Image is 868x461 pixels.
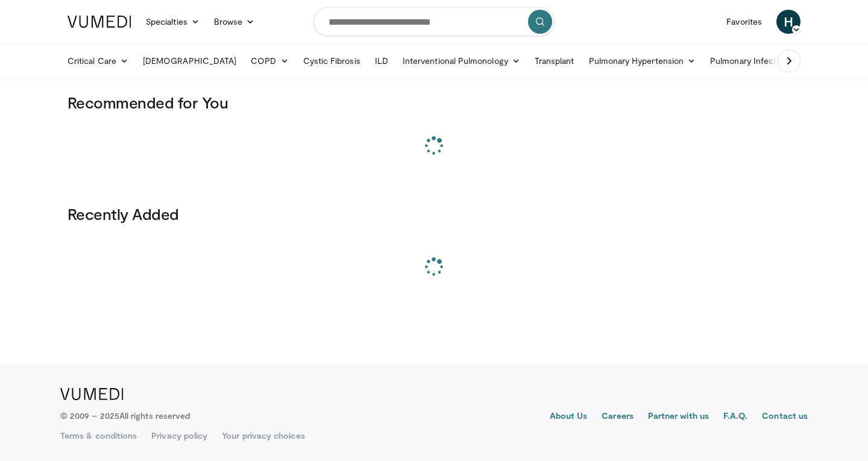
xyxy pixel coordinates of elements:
[68,204,800,224] h3: Recently Added
[296,49,368,73] a: Cystic Fibrosis
[60,430,137,442] a: Terms & conditions
[648,410,709,424] a: Partner with us
[313,7,555,36] input: Search topics, interventions
[60,49,136,73] a: Critical Care
[395,49,527,73] a: Interventional Pulmonology
[762,410,808,424] a: Contact us
[207,10,262,34] a: Browse
[60,388,124,400] img: VuMedi Logo
[60,410,190,422] p: © 2009 – 2025
[703,49,807,73] a: Pulmonary Infection
[776,10,800,34] a: H
[68,93,800,112] h3: Recommended for You
[139,10,207,34] a: Specialties
[119,410,190,421] span: All rights reserved
[602,410,634,424] a: Careers
[151,430,207,442] a: Privacy policy
[550,410,588,424] a: About Us
[136,49,244,73] a: [DEMOGRAPHIC_DATA]
[582,49,703,73] a: Pulmonary Hypertension
[719,10,769,34] a: Favorites
[368,49,395,73] a: ILD
[527,49,582,73] a: Transplant
[244,49,295,73] a: COPD
[723,410,747,424] a: F.A.Q.
[222,430,304,442] a: Your privacy choices
[68,16,131,28] img: VuMedi Logo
